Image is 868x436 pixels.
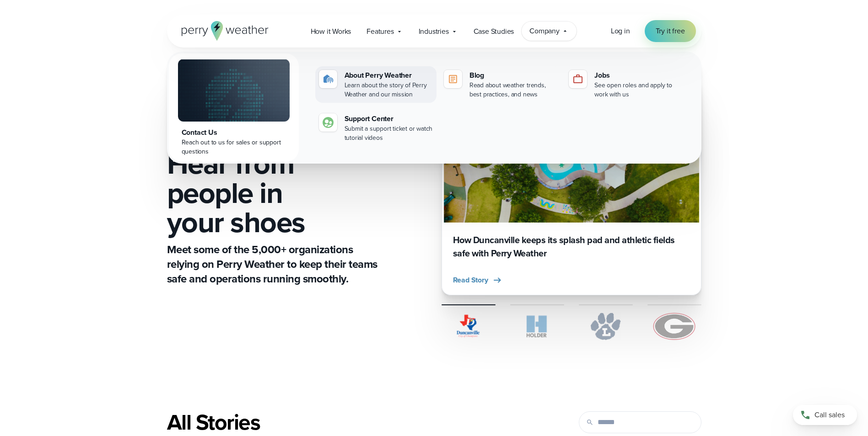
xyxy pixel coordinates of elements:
img: Holder.svg [510,313,564,340]
p: Meet some of the 5,000+ organizations relying on Perry Weather to keep their teams safe and opera... [167,242,381,286]
span: Try it free [656,26,685,37]
div: Contact Us [182,127,286,138]
span: Features [367,26,394,37]
a: Jobs See open roles and apply to work with us [565,66,686,103]
img: jobs-icon-1.svg [572,74,583,85]
span: Case Studies [474,26,514,37]
h3: How Duncanville keeps its splash pad and athletic fields safe with Perry Weather [453,234,690,260]
a: Log in [611,26,630,37]
span: Industries [419,26,449,37]
a: Try it free [645,20,696,42]
a: Duncanville Splash Pad How Duncanville keeps its splash pad and athletic fields safe with Perry W... [442,77,701,295]
div: Read about weather trends, best practices, and news [469,81,558,99]
span: Company [529,26,560,37]
a: Support Center Submit a support ticket or watch tutorial videos [315,110,437,146]
span: How it Works [311,26,351,37]
div: Learn about the story of Perry Weather and our mission [345,81,433,99]
a: How it Works [303,22,359,41]
div: 1 of 4 [442,77,701,295]
a: Contact Us Reach out to us for sales or support questions [169,53,299,162]
div: Reach out to us for sales or support questions [182,138,286,156]
div: Jobs [594,70,683,81]
div: All Stories [167,409,518,435]
div: About Perry Weather [345,70,433,81]
img: City of Duncanville Logo [442,313,496,340]
div: See open roles and apply to work with us [594,81,683,99]
h1: Hear from people in your shoes [167,149,381,237]
div: Support Center [345,113,433,124]
div: Submit a support ticket or watch tutorial videos [345,124,433,143]
span: Read Story [453,275,488,286]
span: Call sales [814,409,845,420]
div: slideshow [442,77,701,295]
button: Read Story [453,275,503,286]
img: about-icon.svg [323,74,334,85]
a: Case Studies [466,22,522,41]
span: Log in [611,26,630,36]
a: About Perry Weather Learn about the story of Perry Weather and our mission [315,66,437,103]
img: contact-icon.svg [323,117,334,128]
a: Blog Read about weather trends, best practices, and news [440,66,561,103]
a: Call sales [793,405,857,425]
img: blog-icon.svg [447,74,458,85]
div: Blog [469,70,558,81]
